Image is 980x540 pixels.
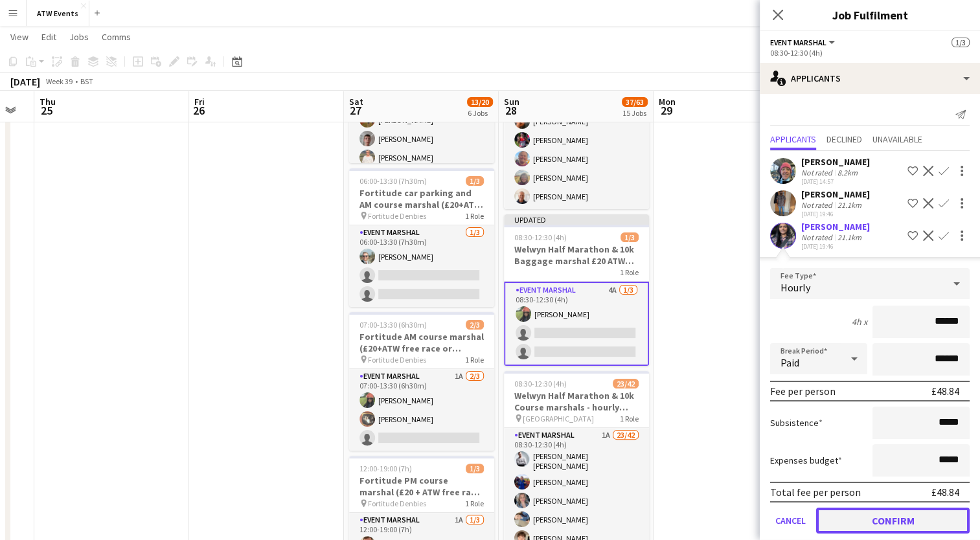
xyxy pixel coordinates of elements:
span: 1 Role [620,414,639,423]
span: 23/42 [613,379,639,388]
span: 37/63 [622,97,648,107]
span: Fortitude Denbies [368,355,426,365]
app-card-role: Event Marshal1A2/307:00-13:30 (6h30m)[PERSON_NAME][PERSON_NAME] [349,369,494,451]
div: Not rated [801,200,835,210]
span: Event Marshal [770,38,826,47]
div: £48.84 [931,486,959,499]
div: 15 Jobs [622,108,647,118]
div: BST [80,76,93,86]
span: 1/3 [952,38,970,47]
app-job-card: 06:00-13:30 (7h30m)1/3Fortitude car parking and AM course marshal (£20+ATW free race or Hourly) F... [349,168,494,307]
h3: Welwyn Half Marathon & 10k Baggage marshal £20 ATW credits per hour [504,243,649,267]
span: Hourly [781,281,810,294]
h3: Fortitude AM course marshal (£20+ATW free race or Hourly) [349,331,494,354]
div: 21.1km [835,232,864,242]
button: Event Marshal [770,38,837,47]
div: [DATE] [10,75,40,88]
span: Fri [194,96,205,107]
app-job-card: Updated08:30-12:30 (4h)1/3Welwyn Half Marathon & 10k Baggage marshal £20 ATW credits per hour1 Ro... [504,214,649,366]
app-card-role: Event Marshal5/507:45-12:30 (4h45m)[PERSON_NAME][PERSON_NAME][PERSON_NAME][PERSON_NAME][PERSON_NAME] [504,90,649,209]
span: Mon [659,96,676,107]
span: Sun [504,96,519,107]
span: 1 Role [465,499,484,508]
div: Updated [504,214,649,225]
div: [DATE] 19:46 [801,210,870,218]
div: 08:30-12:30 (4h) [770,48,970,58]
span: Week 39 [43,76,75,86]
span: 1 Role [465,211,484,221]
span: Sat [349,96,363,107]
div: 6 Jobs [468,108,492,118]
div: Not rated [801,168,835,177]
label: Subsistence [770,417,823,429]
span: 08:30-12:30 (4h) [514,232,567,242]
span: 1/3 [466,176,484,186]
div: Not rated [801,232,835,242]
span: 06:00-13:30 (7h30m) [359,176,427,186]
div: [DATE] 14:57 [801,177,870,186]
button: Cancel [770,508,811,534]
label: Expenses budget [770,455,842,466]
span: 13/20 [467,97,493,107]
span: 07:00-13:30 (6h30m) [359,320,427,330]
a: Comms [97,28,136,45]
a: View [5,28,34,45]
div: Applicants [760,63,980,94]
span: 26 [192,103,205,118]
span: Jobs [69,31,89,43]
button: ATW Events [27,1,89,26]
span: Thu [40,96,56,107]
span: 1/3 [621,232,639,242]
div: [DATE] 19:46 [801,242,870,251]
div: 21.1km [835,200,864,210]
a: Edit [36,28,62,45]
span: Paid [781,356,799,369]
h3: Fortitude PM course marshal (£20 + ATW free race or Hourly) [349,475,494,498]
div: [PERSON_NAME] [801,156,870,168]
span: 28 [502,103,519,118]
h3: Welwyn Half Marathon & 10k Course marshals - hourly rate £12.21 per hour (over 21's) [504,390,649,413]
span: 08:30-12:30 (4h) [514,379,567,388]
span: Fortitude Denbies [368,211,426,221]
div: Total fee per person [770,486,861,499]
span: Declined [826,135,862,144]
a: Jobs [64,28,94,45]
span: Comms [102,31,131,43]
h3: Fortitude car parking and AM course marshal (£20+ATW free race or Hourly) [349,187,494,210]
span: 25 [38,103,56,118]
div: 8.2km [835,168,860,177]
span: 12:00-19:00 (7h) [359,464,412,473]
span: View [10,31,28,43]
app-job-card: 07:00-13:30 (6h30m)2/3Fortitude AM course marshal (£20+ATW free race or Hourly) Fortitude Denbies... [349,312,494,451]
span: 1 Role [465,355,484,365]
h3: Job Fulfilment [760,6,980,23]
span: 27 [347,103,363,118]
div: Fee per person [770,385,836,398]
app-card-role: Event Marshal4A1/308:30-12:30 (4h)[PERSON_NAME] [504,282,649,366]
span: Applicants [770,135,816,144]
span: Unavailable [872,135,922,144]
span: [GEOGRAPHIC_DATA] [523,414,594,423]
span: 1 Role [620,267,639,277]
span: Fortitude Denbies [368,499,426,508]
div: [PERSON_NAME] [801,188,870,200]
span: 1/3 [466,464,484,473]
span: Edit [41,31,56,43]
span: 29 [657,103,676,118]
app-card-role: Event Marshal1/306:00-13:30 (7h30m)[PERSON_NAME] [349,225,494,307]
span: 2/3 [466,320,484,330]
button: Confirm [816,508,970,534]
div: 4h x [852,316,867,328]
div: £48.84 [931,385,959,398]
div: [PERSON_NAME] [801,221,870,232]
